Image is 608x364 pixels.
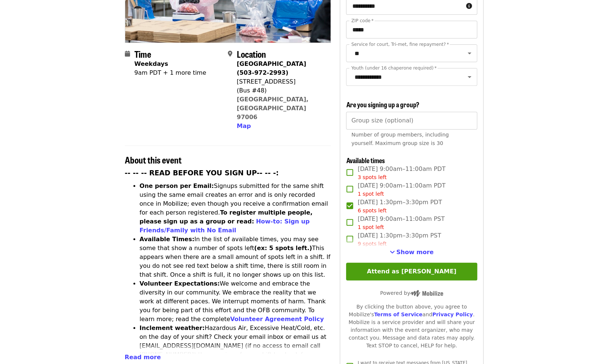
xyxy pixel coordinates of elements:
span: [DATE] 9:00am–11:00am PDT [358,181,445,198]
span: About this event [125,153,182,166]
span: Show more [396,249,434,256]
li: We welcome and embrace the diversity in our community. We embrace the reality that we work at dif... [140,279,331,324]
label: ZIP code [351,18,373,23]
strong: Inclement weather: [140,324,205,331]
i: circle-info icon [466,3,472,10]
strong: To register multiple people, please sign up as a group or read: [140,209,313,225]
div: 9am PDT + 1 more time [134,68,206,77]
strong: Weekdays [134,60,168,67]
i: map-marker-alt icon [228,50,232,57]
span: [DATE] 1:30pm–3:30pm PDT [358,198,442,215]
span: Available times [346,155,385,165]
button: Attend as [PERSON_NAME] [346,263,477,280]
span: [DATE] 9:00am–11:00am PDT [358,165,445,181]
strong: [GEOGRAPHIC_DATA] (503-972-2993) [237,60,306,76]
span: Time [134,47,151,60]
span: 6 spots left [358,208,386,213]
span: 3 spots left [358,174,386,180]
a: Terms of Service [374,311,422,317]
a: [GEOGRAPHIC_DATA], [GEOGRAPHIC_DATA] 97006 [237,96,309,121]
strong: (ex: 5 spots left.) [254,245,312,252]
button: Read more [125,353,161,362]
label: Service for court, Tri-met, fine repayment? [351,42,449,47]
button: Open [464,72,475,82]
li: In the list of available times, you may see some that show a number of spots left This appears wh... [140,235,331,279]
span: Are you signing up a group? [346,100,419,109]
img: Powered by Mobilize [410,290,443,297]
span: Read more [125,354,161,361]
strong: -- -- -- READ BEFORE YOU SIGN UP-- -- -: [125,169,279,177]
span: Location [237,47,266,60]
strong: Volunteer Expectations: [140,280,220,287]
button: Map [237,122,251,131]
strong: One person per Email: [140,182,214,189]
li: Signups submitted for the same shift using the same email creates an error and is only recorded o... [140,182,331,235]
span: 9 spots left [358,241,386,247]
strong: Available Times: [140,236,195,243]
span: Number of group members, including yourself. Maximum group size is 30 [351,132,449,146]
span: Map [237,122,251,129]
a: Volunteer Agreement Policy [230,316,324,323]
button: See more timeslots [390,248,434,257]
div: By clicking the button above, you agree to Mobilize's and . Mobilize is a service provider and wi... [346,303,477,350]
label: Youth (under 16 chaperone required) [351,66,436,70]
i: calendar icon [125,50,130,57]
span: 1 spot left [358,224,384,230]
div: (Bus #48) [237,86,325,95]
span: 1 spot left [358,191,384,197]
span: [DATE] 1:30pm–3:30pm PST [358,231,441,248]
a: How-to: Sign up Friends/Family with No Email [140,218,310,234]
span: [DATE] 9:00am–11:00am PST [358,215,445,231]
input: ZIP code [346,21,477,38]
button: Open [464,48,475,58]
input: [object Object] [346,112,477,129]
a: Privacy Policy [432,311,473,317]
div: [STREET_ADDRESS] [237,77,325,86]
span: Powered by [380,290,443,296]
